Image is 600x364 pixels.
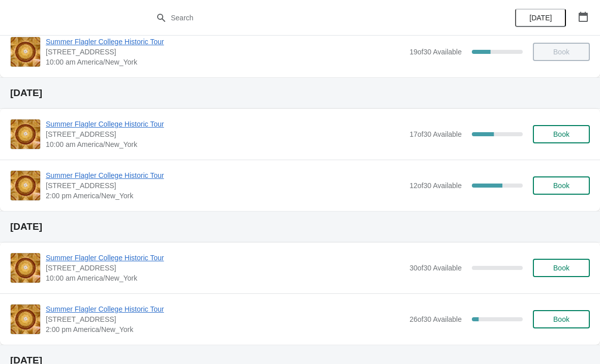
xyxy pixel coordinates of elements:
[46,180,404,191] span: [STREET_ADDRESS]
[170,9,450,27] input: Search
[529,14,552,22] span: [DATE]
[409,264,462,272] span: 30 of 30 Available
[515,9,566,27] button: [DATE]
[46,191,404,201] span: 2:00 pm America/New_York
[553,315,569,323] span: Book
[46,119,404,129] span: Summer Flagler College Historic Tour
[46,273,404,283] span: 10:00 am America/New_York
[553,130,569,138] span: Book
[11,305,40,334] img: Summer Flagler College Historic Tour | 74 King Street, St. Augustine, FL, USA | 2:00 pm America/N...
[46,139,404,149] span: 10:00 am America/New_York
[553,181,569,190] span: Book
[409,181,462,190] span: 12 of 30 Available
[11,119,40,149] img: Summer Flagler College Historic Tour | 74 King Street, St. Augustine, FL, USA | 10:00 am America/...
[11,37,40,67] img: Summer Flagler College Historic Tour | 74 King Street, St. Augustine, FL, USA | 10:00 am America/...
[10,222,590,232] h2: [DATE]
[533,259,590,277] button: Book
[46,304,404,314] span: Summer Flagler College Historic Tour
[46,314,404,324] span: [STREET_ADDRESS]
[10,88,590,98] h2: [DATE]
[46,263,404,273] span: [STREET_ADDRESS]
[46,57,404,67] span: 10:00 am America/New_York
[533,125,590,143] button: Book
[46,324,404,335] span: 2:00 pm America/New_York
[409,315,462,323] span: 26 of 30 Available
[11,171,40,200] img: Summer Flagler College Historic Tour | 74 King Street, St. Augustine, FL, USA | 2:00 pm America/N...
[46,129,404,139] span: [STREET_ADDRESS]
[46,170,404,180] span: Summer Flagler College Historic Tour
[46,47,404,57] span: [STREET_ADDRESS]
[409,130,462,138] span: 17 of 30 Available
[553,264,569,272] span: Book
[46,253,404,263] span: Summer Flagler College Historic Tour
[11,253,40,283] img: Summer Flagler College Historic Tour | 74 King Street, St. Augustine, FL, USA | 10:00 am America/...
[533,176,590,195] button: Book
[533,310,590,328] button: Book
[46,37,404,47] span: Summer Flagler College Historic Tour
[409,48,462,56] span: 19 of 30 Available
